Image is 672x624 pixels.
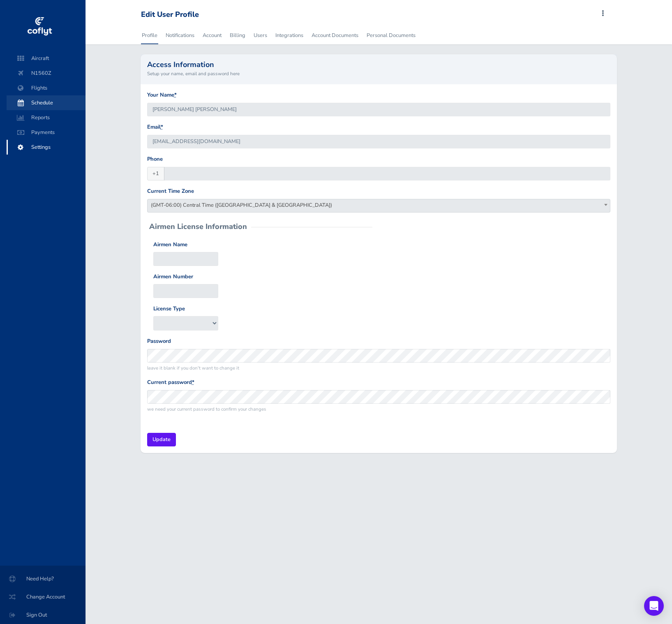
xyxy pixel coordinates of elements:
label: Airmen Number [153,273,193,281]
input: Update [147,433,176,446]
span: Schedule [15,95,77,110]
a: Integrations [275,26,304,44]
span: Aircraft [15,51,77,66]
small: Setup your name, email and password here [147,70,610,77]
small: leave it blank if you don't want to change it [147,364,610,372]
abbr: required [192,379,194,386]
img: coflyt logo [26,14,53,39]
span: +1 [147,167,164,180]
a: Users [253,26,268,44]
abbr: required [161,123,163,131]
a: Account [202,26,222,44]
label: Phone [147,155,163,164]
span: (GMT-06:00) Central Time (US & Canada) [147,199,610,213]
label: License Type [153,305,185,313]
span: Need Help? [10,571,76,586]
span: N1560Z [15,66,77,81]
span: Change Account [10,589,76,604]
a: Personal Documents [366,26,416,44]
a: Notifications [165,26,195,44]
div: Open Intercom Messenger [644,596,664,616]
span: Reports [15,110,77,125]
a: Account Documents [311,26,359,44]
label: Current Time Zone [147,187,194,196]
label: Your Name [147,91,177,99]
span: Payments [15,125,77,140]
h2: Access Information [147,61,610,68]
label: Password [147,337,171,346]
span: Settings [15,140,77,155]
a: Profile [141,26,158,44]
a: Billing [229,26,246,44]
span: (GMT-06:00) Central Time (US & Canada) [148,199,610,211]
span: Flights [15,81,77,95]
span: Sign Out [10,608,76,622]
small: we need your current password to confirm your changes [147,405,610,413]
label: Airmen Name [153,240,187,249]
h2: Airmen License Information [149,223,247,230]
abbr: required [174,91,177,99]
div: Edit User Profile [141,10,199,19]
label: Current password [147,378,194,387]
label: Email [147,123,163,132]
